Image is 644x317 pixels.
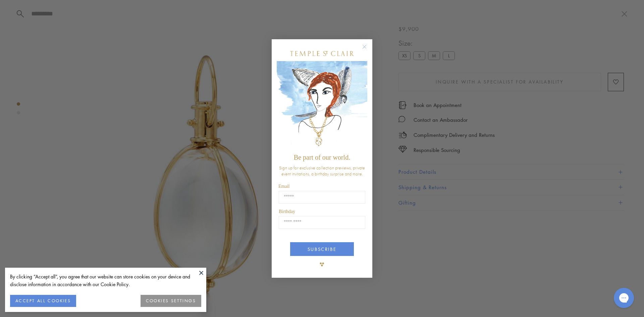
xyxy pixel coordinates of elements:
[141,295,201,307] button: COOKIES SETTINGS
[278,184,289,189] span: Email
[315,258,329,271] img: TSC
[279,165,365,177] span: Sign up for exclusive collection previews, private event invitations, a birthday surprise and more.
[294,154,350,161] span: Be part of our world.
[290,51,354,56] img: Temple St. Clair
[364,46,372,54] button: Close dialog
[279,209,295,214] span: Birthday
[610,285,637,310] iframe: Gorgias live chat messenger
[279,191,365,204] input: Email
[10,295,76,307] button: ACCEPT ALL COOKIES
[290,242,354,256] button: SUBSCRIBE
[10,273,201,288] div: By clicking “Accept all”, you agree that our website can store cookies on your device and disclos...
[277,61,367,151] img: c4a9eb12-d91a-4d4a-8ee0-386386f4f338.jpeg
